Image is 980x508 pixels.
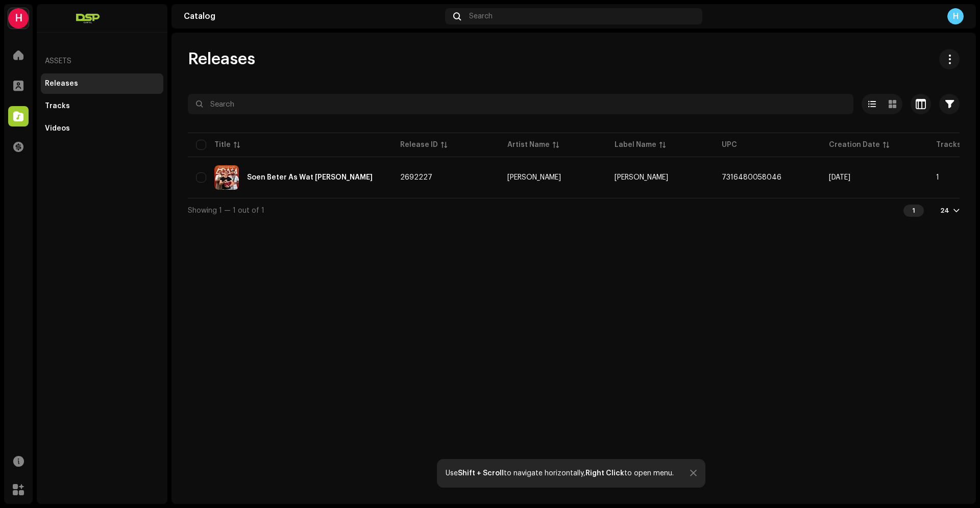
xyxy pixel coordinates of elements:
[41,96,163,116] re-m-nav-item: Tracks
[469,12,493,20] span: Search
[829,140,880,150] div: Creation Date
[188,207,264,214] span: Showing 1 — 1 out of 1
[247,174,373,181] div: Soen Beter As Wat Jy Kook
[936,174,939,181] span: 1
[507,174,598,181] span: ADAM
[947,8,964,24] div: H
[184,12,441,20] div: Catalog
[45,102,70,110] div: Tracks
[446,469,674,477] div: Use to navigate horizontally, to open menu.
[45,80,78,88] div: Releases
[45,124,70,133] div: Videos
[458,470,504,477] strong: Shift + Scroll
[829,174,850,181] span: Mar 5, 2025
[615,140,656,150] div: Label Name
[400,140,438,150] div: Release ID
[507,174,561,181] div: [PERSON_NAME]
[940,207,949,215] div: 24
[41,118,163,139] re-m-nav-item: Videos
[585,470,624,477] strong: Right Click
[214,140,231,150] div: Title
[400,174,432,181] span: 2692227
[214,165,239,190] img: 714ccf86-f9cb-4d48-8fac-407e29659264
[507,140,550,150] div: Artist Name
[41,73,163,94] re-m-nav-item: Releases
[8,8,29,29] div: H
[188,94,853,114] input: Search
[722,174,781,181] span: 7316480058046
[903,205,924,217] div: 1
[41,49,163,73] re-a-nav-header: Assets
[615,174,668,181] span: Vonk Musiek
[188,49,255,69] span: Releases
